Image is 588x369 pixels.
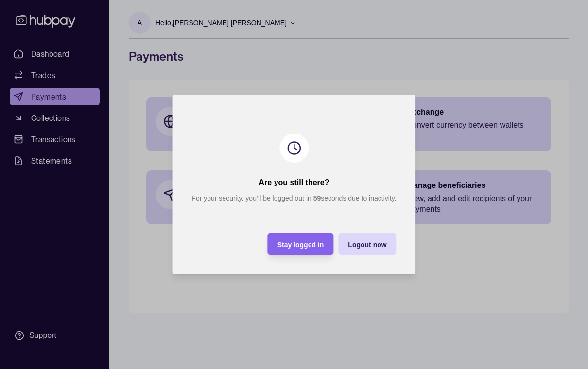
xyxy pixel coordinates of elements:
span: Logout now [348,241,386,249]
button: Stay logged in [268,233,334,255]
span: Stay logged in [277,241,324,249]
h2: Are you still there? [259,177,329,188]
p: For your security, you’ll be logged out in seconds due to inactivity. [191,193,396,203]
button: Logout now [338,233,396,255]
strong: 59 [313,194,321,202]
